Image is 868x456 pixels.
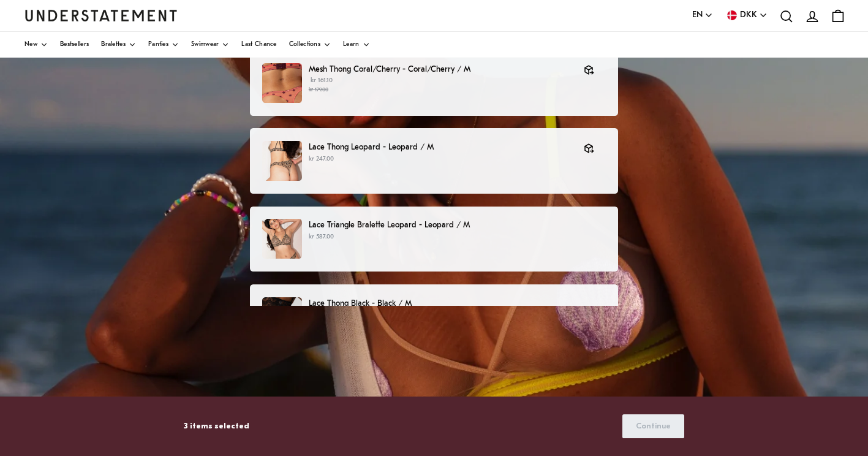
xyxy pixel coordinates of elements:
[262,63,302,103] img: 189_246cc00b-718c-4c3a-83aa-836e3b6b3429.jpg
[309,297,606,310] p: Lace Thong Black - Black / M
[191,32,229,58] a: Swimwear
[343,32,370,58] a: Learn
[725,9,768,22] button: DKK
[25,42,37,48] span: New
[692,9,713,22] button: EN
[343,42,360,48] span: Learn
[289,42,320,48] span: Collections
[191,42,219,48] span: Swimwear
[241,42,276,48] span: Last Chance
[289,32,331,58] a: Collections
[25,32,48,58] a: New
[60,42,89,48] span: Bestsellers
[262,219,302,259] img: lace-triangle-bralette-gold-leopard-52769500889414_ca6509f3-eeef-4ed2-8a48-53132d0a5726.jpg
[309,219,606,232] p: Lace Triangle Bralette Leopard - Leopard / M
[25,10,178,21] a: Understatement Homepage
[262,141,302,181] img: lace-thong-gold-leopard-52763539439942.jpg
[309,63,572,76] p: Mesh Thong Coral/Cherry - Coral/Cherry / M
[309,87,328,93] strike: kr 179.00
[101,42,126,48] span: Bralettes
[60,32,89,58] a: Bestsellers
[148,32,179,58] a: Panties
[309,141,572,154] p: Lace Thong Leopard - Leopard / M
[148,42,168,48] span: Panties
[309,76,572,94] p: kr 161.10
[309,232,606,242] p: kr 587.00
[262,297,302,337] img: lace-string-black.jpg
[309,154,572,164] p: kr 247.00
[101,32,136,58] a: Bralettes
[692,9,703,22] span: EN
[241,32,276,58] a: Last Chance
[740,9,757,22] span: DKK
